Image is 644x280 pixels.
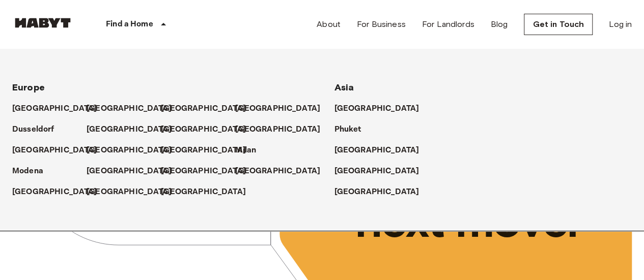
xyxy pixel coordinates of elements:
[491,18,508,30] a: Blog
[235,144,256,157] p: Milan
[235,165,330,177] a: [GEOGRAPHIC_DATA]
[235,103,330,115] a: [GEOGRAPHIC_DATA]
[12,165,43,177] p: Modena
[609,18,632,30] a: Log in
[235,103,320,115] p: [GEOGRAPHIC_DATA]
[161,144,246,157] p: [GEOGRAPHIC_DATA]
[357,18,406,30] a: For Business
[12,123,65,136] a: Dusseldorf
[87,186,172,198] p: [GEOGRAPHIC_DATA]
[12,186,97,198] p: [GEOGRAPHIC_DATA]
[12,186,107,198] a: [GEOGRAPHIC_DATA]
[334,144,430,157] a: [GEOGRAPHIC_DATA]
[87,123,172,136] p: [GEOGRAPHIC_DATA]
[161,186,246,198] p: [GEOGRAPHIC_DATA]
[161,165,256,177] a: [GEOGRAPHIC_DATA]
[235,123,330,136] a: [GEOGRAPHIC_DATA]
[161,123,256,136] a: [GEOGRAPHIC_DATA]
[12,103,107,115] a: [GEOGRAPHIC_DATA]
[87,144,182,157] a: [GEOGRAPHIC_DATA]
[87,144,172,157] p: [GEOGRAPHIC_DATA]
[161,123,246,136] p: [GEOGRAPHIC_DATA]
[161,103,246,115] p: [GEOGRAPHIC_DATA]
[334,165,430,177] a: [GEOGRAPHIC_DATA]
[87,123,182,136] a: [GEOGRAPHIC_DATA]
[12,165,53,177] a: Modena
[87,165,182,177] a: [GEOGRAPHIC_DATA]
[235,123,320,136] p: [GEOGRAPHIC_DATA]
[334,82,354,93] span: Asia
[334,123,372,136] a: Phuket
[87,165,172,177] p: [GEOGRAPHIC_DATA]
[12,144,97,157] p: [GEOGRAPHIC_DATA]
[106,18,153,30] p: Find a Home
[334,123,361,136] p: Phuket
[87,186,182,198] a: [GEOGRAPHIC_DATA]
[161,186,256,198] a: [GEOGRAPHIC_DATA]
[12,123,54,136] p: Dusseldorf
[161,103,256,115] a: [GEOGRAPHIC_DATA]
[334,144,419,157] p: [GEOGRAPHIC_DATA]
[161,165,246,177] p: [GEOGRAPHIC_DATA]
[161,144,256,157] a: [GEOGRAPHIC_DATA]
[12,18,73,28] img: Habyt
[422,18,474,30] a: For Landlords
[334,103,419,115] p: [GEOGRAPHIC_DATA]
[12,103,97,115] p: [GEOGRAPHIC_DATA]
[87,103,172,115] p: [GEOGRAPHIC_DATA]
[334,103,430,115] a: [GEOGRAPHIC_DATA]
[12,144,107,157] a: [GEOGRAPHIC_DATA]
[87,103,182,115] a: [GEOGRAPHIC_DATA]
[334,186,430,198] a: [GEOGRAPHIC_DATA]
[235,165,320,177] p: [GEOGRAPHIC_DATA]
[524,14,593,35] a: Get in Touch
[12,82,45,93] span: Europe
[334,165,419,177] p: [GEOGRAPHIC_DATA]
[334,186,419,198] p: [GEOGRAPHIC_DATA]
[317,18,341,30] a: About
[235,144,266,157] a: Milan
